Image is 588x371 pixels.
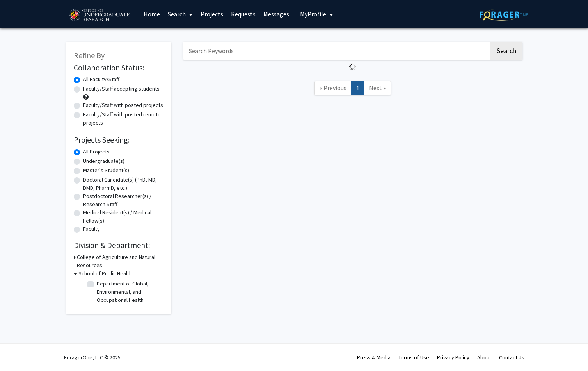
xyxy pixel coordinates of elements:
[499,354,524,361] a: Contact Us
[351,81,364,95] a: 1
[480,9,528,21] img: ForagerOne Logo
[490,42,522,60] button: Search
[77,253,163,269] h3: College of Agriculture and Natural Resources
[183,42,489,60] input: Search Keywords
[66,6,132,25] img: University of Maryland Logo
[369,84,386,92] span: Next »
[64,344,121,371] div: ForagerOne, LLC © 2025
[6,336,33,365] iframe: Chat
[83,111,163,127] label: Faculty/Staff with posted remote projects
[83,157,124,165] label: Undergraduate(s)
[83,209,163,225] label: Medical Resident(s) / Medical Fellow(s)
[300,10,326,18] span: My Profile
[83,192,163,209] label: Postdoctoral Researcher(s) / Research Staff
[74,241,163,250] h2: Division & Department:
[74,50,105,60] span: Refine By
[83,225,100,233] label: Faculty
[83,166,129,175] label: Master's Student(s)
[83,75,119,84] label: All Faculty/Staff
[437,354,469,361] a: Privacy Policy
[197,0,227,28] a: Projects
[83,176,163,192] label: Doctoral Candidate(s) (PhD, MD, DMD, PharmD, etc.)
[74,135,163,144] h2: Projects Seeking:
[83,85,160,93] label: Faculty/Staff accepting students
[83,148,110,156] label: All Projects
[346,60,359,73] img: Loading
[227,0,259,28] a: Requests
[183,73,522,105] nav: Page navigation
[164,0,197,28] a: Search
[398,354,429,361] a: Terms of Use
[83,101,163,109] label: Faculty/Staff with posted projects
[320,84,346,92] span: « Previous
[259,0,293,28] a: Messages
[97,280,162,304] label: Department of Global, Environmental, and Occupational Health
[314,81,352,95] a: Previous Page
[140,0,164,28] a: Home
[78,269,132,278] h3: School of Public Health
[74,63,163,72] h2: Collaboration Status:
[364,81,391,95] a: Next Page
[357,354,391,361] a: Press & Media
[477,354,491,361] a: About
